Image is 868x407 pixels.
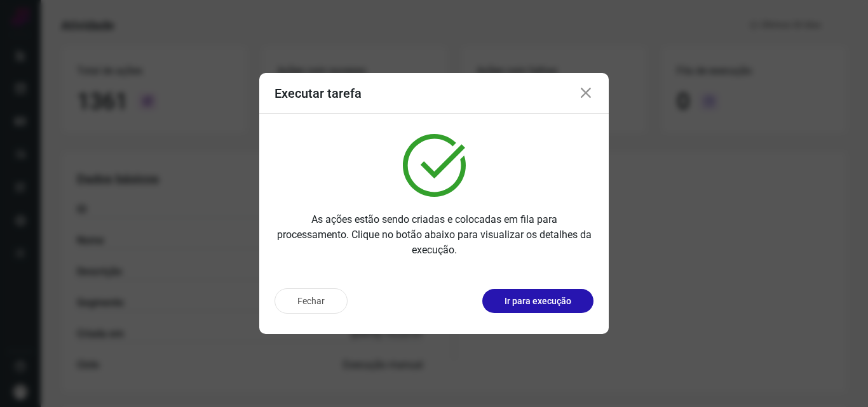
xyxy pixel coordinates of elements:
[275,212,593,258] p: As ações estão sendo criadas e colocadas em fila para processamento. Clique no botão abaixo para ...
[505,295,571,308] p: Ir para execução
[482,289,593,313] button: Ir para execução
[275,288,348,314] button: Fechar
[275,86,362,101] h3: Executar tarefa
[403,134,466,197] img: verified.svg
